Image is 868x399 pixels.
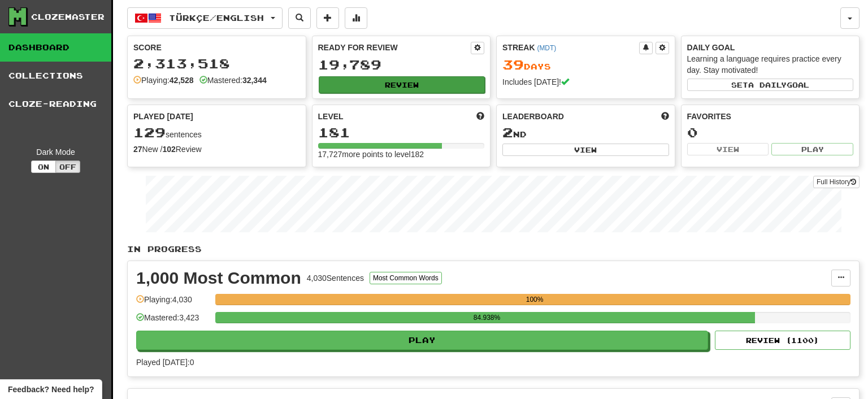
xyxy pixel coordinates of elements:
[31,161,56,173] button: On
[133,57,300,71] div: 2,313,518
[288,7,311,29] button: Search sentences
[502,111,564,122] span: Leaderboard
[318,58,485,72] div: 19,789
[319,76,485,93] button: Review
[136,331,708,350] button: Play
[133,42,300,53] div: Score
[316,7,339,29] button: Add sentence to collection
[537,44,556,52] a: (MDT)
[162,145,175,154] strong: 102
[133,145,142,154] strong: 27
[771,143,853,155] button: Play
[199,75,267,86] div: Mastered:
[242,76,267,85] strong: 32,344
[715,331,850,350] button: Review (1100)
[136,294,210,313] div: Playing: 4,030
[133,111,193,122] span: Played [DATE]
[170,76,194,85] strong: 42,528
[687,79,854,91] button: Seta dailygoal
[370,272,442,284] button: Most Common Words
[502,125,669,140] div: nd
[687,143,769,155] button: View
[687,125,854,140] div: 0
[318,42,471,53] div: Ready for Review
[813,176,860,188] a: Full History
[502,144,669,156] button: View
[502,58,669,72] div: Day s
[502,57,524,72] span: 39
[136,270,301,287] div: 1,000 Most Common
[307,272,364,284] div: 4,030 Sentences
[8,384,94,395] span: Open feedback widget
[133,75,194,86] div: Playing:
[31,11,105,23] div: Clozemaster
[318,149,485,160] div: 17,727 more points to level 182
[661,111,669,122] span: This week in points, UTC
[502,76,669,88] div: Includes [DATE]!
[687,53,854,76] div: Learning a language requires practice every day. Stay motivated!
[219,294,850,305] div: 100%
[687,111,854,122] div: Favorites
[318,111,344,122] span: Level
[476,111,484,122] span: Score more points to level up
[502,124,513,140] span: 2
[748,81,787,89] span: a daily
[318,125,485,140] div: 181
[169,13,264,23] span: Türkçe / English
[136,312,210,331] div: Mastered: 3,423
[136,358,194,367] span: Played [DATE]: 0
[133,124,166,140] span: 129
[502,42,639,53] div: Streak
[133,125,300,140] div: sentences
[55,161,80,173] button: Off
[219,312,754,323] div: 84.938%
[133,144,300,155] div: New / Review
[8,146,103,158] div: Dark Mode
[127,7,283,29] button: Türkçe/English
[127,244,860,255] p: In Progress
[687,42,854,53] div: Daily Goal
[345,7,367,29] button: More stats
